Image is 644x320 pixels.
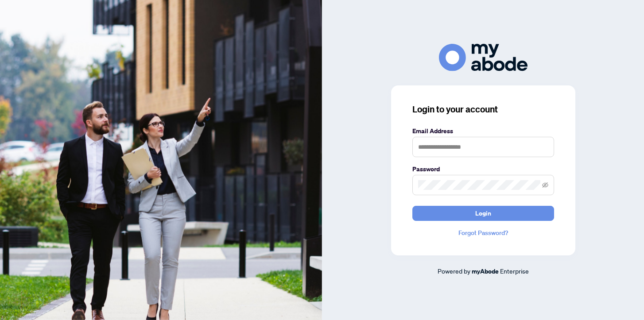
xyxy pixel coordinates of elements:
span: eye-invisible [542,182,548,188]
span: Login [475,206,491,220]
h3: Login to your account [412,103,554,116]
button: Login [412,206,554,221]
span: Enterprise [500,267,529,275]
a: myAbode [472,266,499,276]
span: Powered by [438,267,470,275]
label: Password [412,164,554,174]
label: Email Address [412,126,554,136]
img: ma-logo [439,44,528,71]
a: Forgot Password? [412,228,554,238]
